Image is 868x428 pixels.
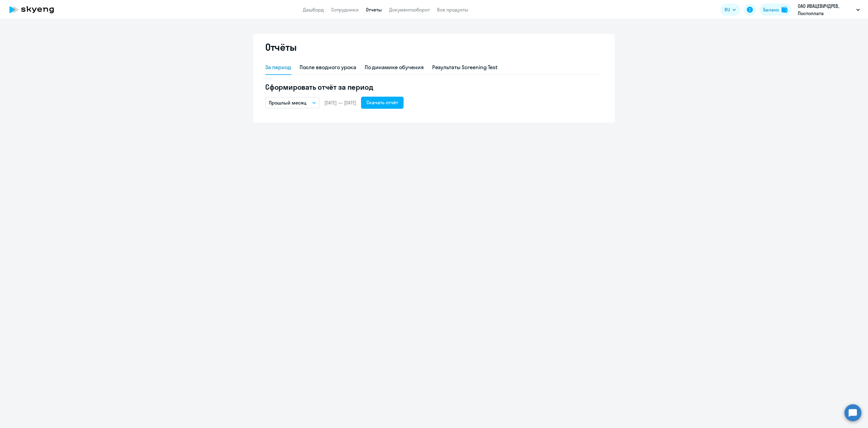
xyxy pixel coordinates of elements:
[265,63,291,71] div: За период
[361,97,404,109] button: Скачать отчёт
[324,99,356,106] span: [DATE] — [DATE]
[265,97,319,108] button: Прошлый месяц
[432,63,498,71] div: Результаты Screening Test
[265,82,603,92] h5: Сформировать отчёт за период
[365,63,424,71] div: По динамике обучения
[795,2,863,17] button: ОАО ИВАЦЕВИЧДРЕВ, Постоплата
[720,4,740,16] button: RU
[798,2,854,17] p: ОАО ИВАЦЕВИЧДРЕВ, Постоплата
[366,99,398,106] div: Скачать отчёт
[303,7,324,13] a: Дашборд
[437,7,468,13] a: Все продукты
[725,6,730,13] span: RU
[269,99,307,106] p: Прошлый месяц
[300,63,356,71] div: После вводного урока
[763,6,779,13] div: Баланс
[389,7,430,13] a: Документооборот
[759,4,791,16] button: Балансbalance
[366,7,382,13] a: Отчеты
[331,7,359,13] a: Сотрудники
[782,7,788,13] img: balance
[265,41,297,53] h2: Отчёты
